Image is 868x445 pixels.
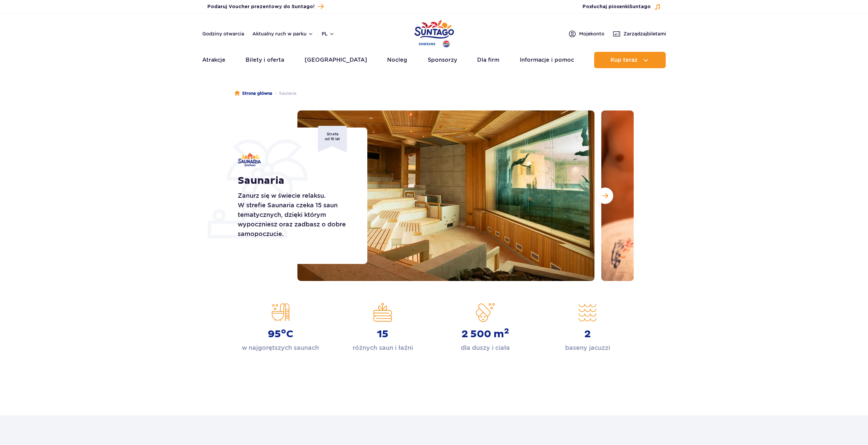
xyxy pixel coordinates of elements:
span: Suntago [629,4,651,9]
a: [GEOGRAPHIC_DATA] [305,52,367,68]
a: Podaruj Voucher prezentowy do Suntago! [207,2,324,11]
sup: o [281,326,286,336]
strong: 2 [584,328,591,340]
p: w najgorętszych saunach [242,343,319,353]
span: Moje konto [579,30,604,37]
button: Kup teraz [594,52,666,68]
a: Nocleg [387,52,407,68]
li: Saunaria [272,90,296,97]
span: Posłuchaj piosenki [583,3,651,10]
a: Godziny otwarcia [202,30,244,37]
a: Informacje i pomoc [520,52,574,68]
a: Park of Poland [414,17,454,48]
p: Zanurz się w świecie relaksu. W strefie Saunaria czeka 15 saun tematycznych, dzięki którym wypocz... [238,191,352,239]
button: pl [322,30,335,37]
p: różnych saun i łaźni [353,343,413,353]
a: Bilety i oferta [246,52,284,68]
a: Atrakcje [202,52,225,68]
a: Mojekonto [568,30,604,38]
strong: 95 C [268,328,293,340]
p: baseny jacuzzi [565,343,610,353]
img: Saunaria [238,153,261,166]
strong: 15 [377,328,388,340]
span: Podaruj Voucher prezentowy do Suntago! [207,3,314,10]
span: Kup teraz [610,57,637,63]
div: Strefa od 16 lat [318,126,347,152]
button: Aktualny ruch w parku [252,31,313,36]
h1: Saunaria [238,175,352,187]
a: Sponsorzy [428,52,457,68]
p: dla duszy i ciała [461,343,510,353]
a: Dla firm [477,52,499,68]
a: Zarządzajbiletami [613,30,666,38]
a: Strona główna [235,90,272,97]
button: Posłuchaj piosenkiSuntago [583,3,661,10]
sup: 2 [504,326,509,336]
strong: 2 500 m [461,328,509,340]
span: Zarządzaj biletami [623,30,666,37]
button: Następny slajd [597,188,613,204]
